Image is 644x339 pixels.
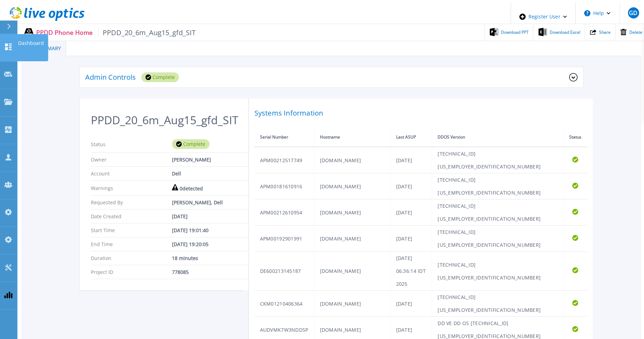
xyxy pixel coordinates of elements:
button: Help [576,3,619,24]
span: Share [599,30,611,34]
td: [DATE] [390,226,432,252]
p: Start Time [91,227,172,234]
td: [DOMAIN_NAME] [314,291,390,317]
p: Warnings [91,184,172,192]
div: [PERSON_NAME], Dell [172,199,253,206]
div: [DATE] 19:20:05 [172,241,253,247]
p: Project ID [91,269,172,275]
td: [TECHNICAL_ID][US_EMPLOYER_IDENTIFICATION_NUMBER] [432,199,564,226]
div: [PERSON_NAME] [172,156,253,163]
th: Serial Number [254,128,314,147]
h2: Systems Information [254,107,587,119]
div: Register User [511,3,575,31]
p: Account [91,170,172,177]
td: APM00192901991 [254,226,314,252]
td: [DATE] [390,147,432,173]
p: Duration [91,255,172,261]
div: 0 detected [172,184,253,192]
td: APM00181610916 [254,173,314,199]
td: [TECHNICAL_ID][US_EMPLOYER_IDENTIFICATION_NUMBER] [432,252,564,291]
th: Hostname [314,128,390,147]
span: PPDD_20_6m_Aug15_gfd_SIT [98,28,196,37]
td: [DOMAIN_NAME] [314,147,390,173]
div: 778085 [172,269,253,275]
th: DDOS Version [432,128,564,147]
td: [DATE] [390,199,432,226]
div: [DATE] [172,213,253,220]
span: Summary [37,46,61,51]
th: Status [564,128,587,147]
div: Complete [172,139,210,149]
span: Download Excel [550,30,580,34]
td: APM00212610954 [254,199,314,226]
td: [DOMAIN_NAME] [314,199,390,226]
td: [DATE] [390,173,432,199]
td: [DOMAIN_NAME] [314,173,390,199]
div: Dell [172,170,253,177]
p: Status [91,139,172,149]
p: PPDD Phone Home [36,28,196,37]
p: Requested By [91,199,172,206]
td: [DOMAIN_NAME] [314,226,390,252]
td: APM00212517749 [254,147,314,173]
div: Complete [141,72,179,82]
td: DE600213145187 [254,252,314,291]
td: [DATE] [390,291,432,317]
p: Admin Controls [85,74,136,81]
div: [DATE] 19:01:40 [172,227,253,234]
td: [DATE] 06:36:14 IDT 2025 [390,252,432,291]
span: Delete [629,30,642,34]
div: 18 minutes [172,255,253,261]
td: [TECHNICAL_ID][US_EMPLOYER_IDENTIFICATION_NUMBER] [432,173,564,199]
h2: PPDD_20_6m_Aug15_gfd_SIT [91,112,253,127]
p: Date Created [91,213,172,220]
td: [DOMAIN_NAME] [314,252,390,291]
p: Dashboard [18,34,44,52]
p: Owner [91,156,172,163]
th: Last ASUP [390,128,432,147]
td: [TECHNICAL_ID][US_EMPLOYER_IDENTIFICATION_NUMBER] [432,291,564,317]
td: [TECHNICAL_ID][US_EMPLOYER_IDENTIFICATION_NUMBER] [432,147,564,173]
td: CKM01210406364 [254,291,314,317]
p: End Time [91,241,172,247]
span: Download PPT [501,30,529,34]
span: GD [629,10,637,16]
td: [TECHNICAL_ID][US_EMPLOYER_IDENTIFICATION_NUMBER] [432,226,564,252]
